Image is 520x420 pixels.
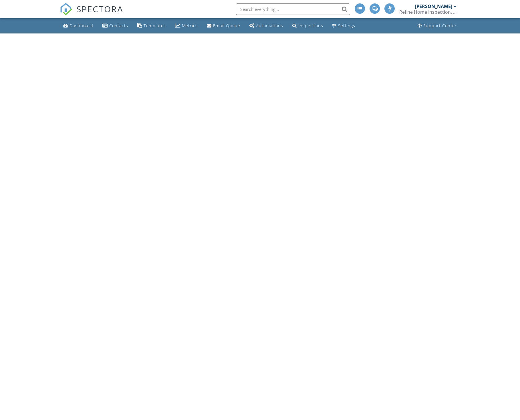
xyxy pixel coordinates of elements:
[70,23,93,28] div: Dashboard
[100,21,130,31] a: Contacts
[423,23,457,28] div: Support Center
[76,3,123,15] span: SPECTORA
[415,21,459,31] a: Support Center
[247,21,285,31] a: Automations (Advanced)
[135,21,168,31] a: Templates
[144,23,166,28] div: Templates
[109,23,128,28] div: Contacts
[61,21,96,31] a: Dashboard
[60,8,123,20] a: SPECTORA
[60,3,72,15] img: The Best Home Inspection Software - Spectora
[330,21,358,31] a: Settings
[338,23,355,28] div: Settings
[182,23,198,28] div: Metrics
[256,23,283,28] div: Automations
[173,21,200,31] a: Metrics
[399,9,457,15] div: Refine Home Inspection, LLC
[290,21,326,31] a: Inspections
[415,3,452,9] div: [PERSON_NAME]
[236,3,350,15] input: Search everything...
[298,23,323,28] div: Inspections
[213,23,240,28] div: Email Queue
[205,21,243,31] a: Email Queue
